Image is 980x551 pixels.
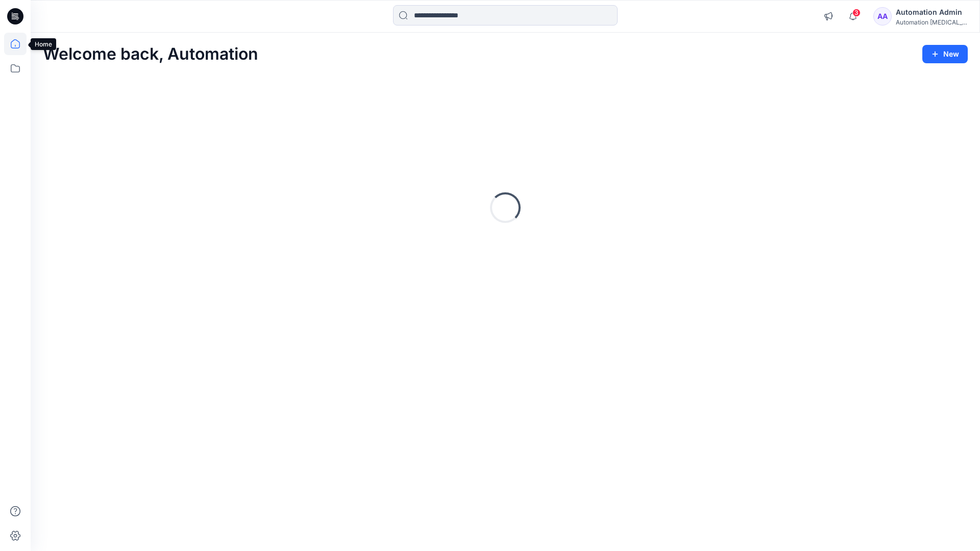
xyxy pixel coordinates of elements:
div: Automation [MEDICAL_DATA]... [896,18,967,26]
span: 3 [852,9,861,17]
button: New [922,45,968,63]
div: AA [873,7,892,26]
h2: Welcome back, Automation [43,45,258,64]
div: Automation Admin [896,6,967,18]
